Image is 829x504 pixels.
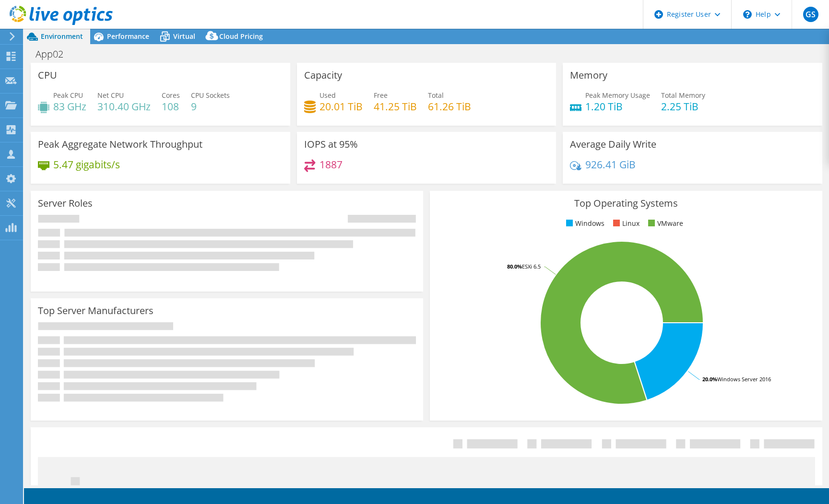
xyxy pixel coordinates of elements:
[585,91,650,100] span: Peak Memory Usage
[646,218,683,229] li: VMware
[570,70,607,81] h3: Memory
[173,32,195,41] span: Virtual
[38,139,202,150] h3: Peak Aggregate Network Throughput
[38,70,57,81] h3: CPU
[219,32,263,41] span: Cloud Pricing
[53,91,83,100] span: Peak CPU
[743,10,752,19] svg: \n
[191,91,230,100] span: CPU Sockets
[374,91,388,100] span: Free
[41,32,83,41] span: Environment
[661,101,705,112] h4: 2.25 TiB
[304,70,342,81] h3: Capacity
[717,375,771,383] tspan: Windows Server 2016
[507,263,522,270] tspan: 80.0%
[162,91,180,100] span: Cores
[53,101,86,112] h4: 83 GHz
[437,198,815,209] h3: Top Operating Systems
[191,101,230,112] h4: 9
[428,101,471,112] h4: 61.26 TiB
[304,139,358,150] h3: IOPS at 95%
[702,375,717,383] tspan: 20.0%
[97,91,124,100] span: Net CPU
[428,91,444,100] span: Total
[374,101,417,112] h4: 41.25 TiB
[53,159,120,170] h4: 5.47 gigabits/s
[31,49,78,59] h1: App02
[522,263,541,270] tspan: ESXi 6.5
[803,7,818,22] span: GS
[570,139,656,150] h3: Average Daily Write
[585,101,650,112] h4: 1.20 TiB
[585,159,636,170] h4: 926.41 GiB
[661,91,705,100] span: Total Memory
[38,198,93,209] h3: Server Roles
[564,218,604,229] li: Windows
[97,101,151,112] h4: 310.40 GHz
[38,305,154,316] h3: Top Server Manufacturers
[320,101,363,112] h4: 20.01 TiB
[320,159,343,170] h4: 1887
[611,218,640,229] li: Linux
[320,91,336,100] span: Used
[107,32,149,41] span: Performance
[162,101,180,112] h4: 108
